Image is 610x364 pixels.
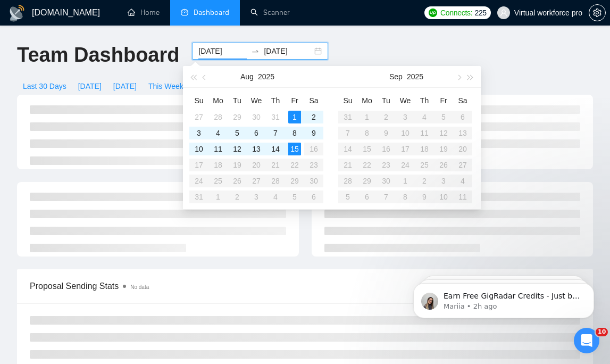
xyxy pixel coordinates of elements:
[181,9,188,16] span: dashboard
[397,261,610,335] iframe: Intercom notifications message
[357,92,377,109] th: Mo
[212,111,224,123] div: 28
[208,125,228,141] td: 2025-08-04
[269,143,282,155] div: 14
[288,111,301,123] div: 1
[288,127,301,139] div: 8
[266,109,285,125] td: 2025-07-31
[250,127,263,139] div: 6
[198,45,247,57] input: Start date
[247,109,266,125] td: 2025-07-30
[266,92,285,109] th: Th
[72,78,107,95] button: [DATE]
[23,80,66,92] span: Last 30 Days
[189,109,208,125] td: 2025-07-27
[474,7,486,19] span: 225
[189,141,208,157] td: 2025-08-10
[251,47,260,55] span: to
[269,127,282,139] div: 7
[250,8,290,17] a: searchScanner
[193,111,205,123] div: 27
[17,43,179,68] h1: Team Dashboard
[148,80,183,92] span: This Week
[304,109,323,125] td: 2025-08-02
[113,80,137,92] span: [DATE]
[307,127,320,139] div: 9
[231,127,244,139] div: 5
[285,141,304,157] td: 2025-08-15
[440,7,472,19] span: Connects:
[228,109,247,125] td: 2025-07-29
[194,8,229,17] span: Dashboard
[30,279,460,293] span: Proposal Sending Stats
[189,125,208,141] td: 2025-08-03
[247,125,266,141] td: 2025-08-06
[128,8,160,17] a: homeHome
[228,125,247,141] td: 2025-08-05
[285,109,304,125] td: 2025-08-01
[589,4,606,21] button: setting
[130,284,149,290] span: No data
[596,328,608,336] span: 10
[258,66,274,87] button: 2025
[208,141,228,157] td: 2025-08-11
[285,92,304,109] th: Fr
[78,80,102,92] span: [DATE]
[264,45,312,57] input: End date
[208,92,228,109] th: Mo
[589,9,606,17] a: setting
[251,47,260,55] span: swap-right
[107,78,143,95] button: [DATE]
[389,66,403,87] button: Sep
[266,141,285,157] td: 2025-08-14
[193,127,205,139] div: 3
[228,141,247,157] td: 2025-08-12
[589,9,605,17] span: setting
[228,92,247,109] th: Tu
[285,125,304,141] td: 2025-08-08
[429,9,437,17] img: upwork-logo.png
[453,92,472,109] th: Sa
[247,92,266,109] th: We
[574,328,599,353] iframe: Intercom live chat
[212,143,224,155] div: 11
[9,5,26,22] img: logo
[415,92,434,109] th: Th
[231,143,244,155] div: 12
[500,9,507,16] span: user
[288,143,301,155] div: 15
[434,92,453,109] th: Fr
[407,66,423,87] button: 2025
[250,143,263,155] div: 13
[304,125,323,141] td: 2025-08-09
[377,92,396,109] th: Tu
[193,143,205,155] div: 10
[17,78,72,95] button: Last 30 Days
[143,78,189,95] button: This Week
[231,111,244,123] div: 29
[240,66,254,87] button: Aug
[208,109,228,125] td: 2025-07-28
[269,111,282,123] div: 31
[266,125,285,141] td: 2025-08-07
[338,92,357,109] th: Su
[212,127,224,139] div: 4
[307,111,320,123] div: 2
[250,111,263,123] div: 30
[189,92,208,109] th: Su
[304,92,323,109] th: Sa
[247,141,266,157] td: 2025-08-13
[396,92,415,109] th: We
